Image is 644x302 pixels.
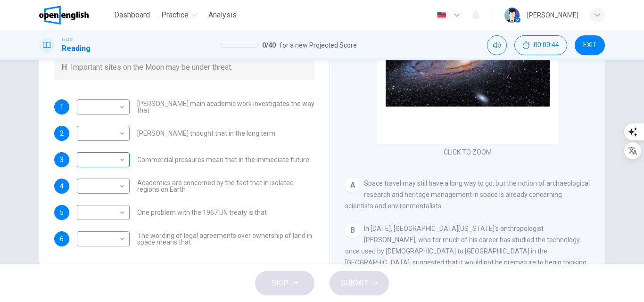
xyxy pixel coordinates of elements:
[60,130,64,137] span: 2
[39,6,89,24] img: OpenEnglish logo
[345,178,360,193] div: A
[137,156,309,163] span: Commercial pressures mean that in the immediate future
[137,209,267,216] span: One problem with the 1967 UN treaty is that
[137,232,314,245] span: The wording of legal agreements over ownership of land in space means that
[60,156,64,163] span: 3
[436,12,447,19] img: en
[504,8,520,23] img: Profile picture
[62,43,91,54] h1: Reading
[114,9,150,21] span: Dashboard
[110,7,154,24] button: Dashboard
[62,36,73,43] span: IELTS
[280,40,357,51] span: for a new Projected Score
[60,209,64,216] span: 5
[60,236,64,242] span: 6
[62,62,67,73] span: H
[208,9,237,21] span: Analysis
[262,40,276,51] span: 0 / 40
[60,104,64,110] span: 1
[487,35,507,55] div: Mute
[205,7,240,24] button: Analysis
[60,183,64,189] span: 4
[161,9,189,21] span: Practice
[137,100,314,114] span: [PERSON_NAME] main academic work investigates the way that
[527,9,578,21] div: [PERSON_NAME]
[71,62,232,73] span: Important sites on the Moon may be under threat.
[157,7,201,24] button: Practice
[137,180,314,193] span: Academics are concerned by the fact that in isolated regions on Earth
[345,180,590,210] span: Space travel may still have a long way to go, but the notion of archaeological research and herit...
[137,130,275,137] span: [PERSON_NAME] thought that in the long term
[534,41,559,49] span: 00:00:44
[583,41,597,49] span: EXIT
[345,223,360,238] div: B
[514,35,567,55] div: Hide
[575,35,605,55] button: EXIT
[39,6,110,24] a: OpenEnglish logo
[514,35,567,55] button: 00:00:44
